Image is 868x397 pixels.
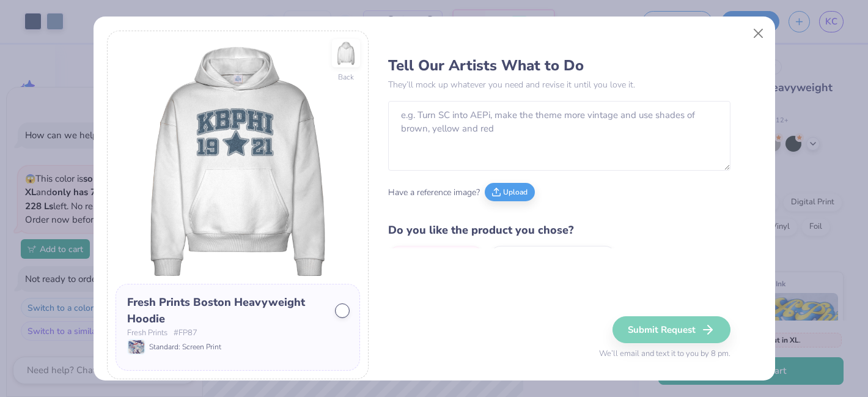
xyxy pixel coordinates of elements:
[746,22,770,45] button: Close
[388,246,484,268] label: Yes, leave it as is
[388,186,480,199] span: Have a reference image?
[128,340,144,354] img: Standard: Screen Print
[127,294,326,327] div: Fresh Prints Boston Heavyweight Hoodie
[388,56,730,75] h3: Tell Our Artists What to Do
[388,221,730,239] h4: Do you like the product you chose?
[116,39,360,284] img: Front
[334,41,358,65] img: Back
[127,327,167,339] span: Fresh Prints
[490,246,616,268] label: Recommend alternatives
[149,341,221,352] span: Standard: Screen Print
[388,78,730,91] p: They’ll mock up whatever you need and revise it until you love it.
[174,327,197,339] span: # FP87
[485,183,535,201] button: Upload
[338,72,354,83] div: Back
[599,348,730,360] span: We’ll email and text it to you by 8 pm.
